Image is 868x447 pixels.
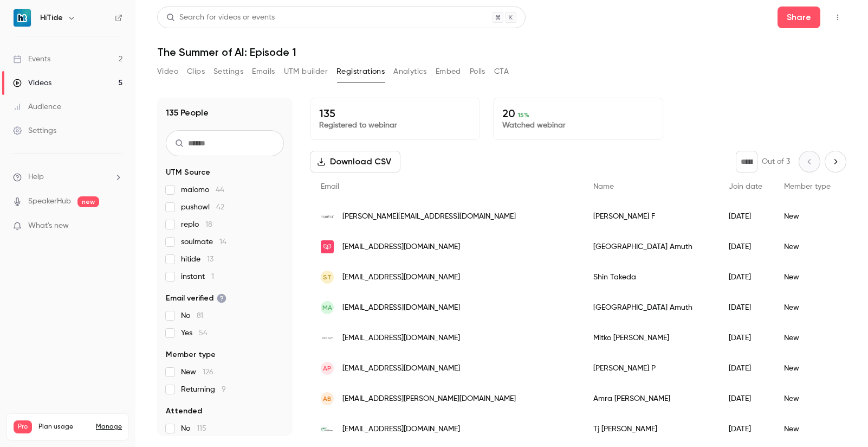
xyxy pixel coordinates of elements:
[13,171,122,183] li: help-dropdown-opener
[28,220,69,232] span: What's new
[773,262,841,292] div: New
[321,423,334,436] img: thenetreturn.com
[784,183,831,190] span: Member type
[342,211,516,222] span: [PERSON_NAME][EMAIL_ADDRESS][DOMAIN_NAME]
[96,423,122,431] a: Manage
[773,353,841,384] div: New
[28,196,71,207] a: SpeakerHub
[582,292,718,323] div: [GEOGRAPHIC_DATA] Amuth
[778,7,820,28] button: Share
[181,254,213,265] span: hitide
[166,12,275,23] div: Search for videos or events
[203,368,213,376] span: 126
[718,414,773,444] div: [DATE]
[342,302,460,314] span: [EMAIL_ADDRESS][DOMAIN_NAME]
[14,420,32,433] span: Pro
[157,46,846,59] h1: The Summer of AI: Episode 1
[319,120,471,131] p: Registered to webinar
[166,106,209,119] h1: 135 People
[773,292,841,323] div: New
[773,414,841,444] div: New
[321,183,339,190] span: Email
[773,232,841,262] div: New
[166,167,210,178] span: UTM Source
[181,310,203,321] span: No
[205,221,212,228] span: 18
[321,331,334,344] img: pampum.com
[582,323,718,353] div: Mitko [PERSON_NAME]
[342,393,516,405] span: [EMAIL_ADDRESS][PERSON_NAME][DOMAIN_NAME]
[197,425,206,432] span: 115
[718,232,773,262] div: [DATE]
[157,63,178,80] button: Video
[336,63,385,80] button: Registrations
[718,323,773,353] div: [DATE]
[77,196,99,207] span: new
[718,201,773,232] div: [DATE]
[829,9,846,26] button: Top Bar Actions
[582,384,718,414] div: Amra [PERSON_NAME]
[773,384,841,414] div: New
[13,125,56,136] div: Settings
[14,9,31,27] img: HiTide
[187,63,205,80] button: Clips
[718,384,773,414] div: [DATE]
[342,363,460,374] span: [EMAIL_ADDRESS][DOMAIN_NAME]
[13,78,51,88] div: Videos
[28,171,44,183] span: Help
[436,63,461,80] button: Embed
[593,183,614,190] span: Name
[181,328,208,339] span: Yes
[470,63,485,80] button: Polls
[13,101,61,112] div: Audience
[718,262,773,292] div: [DATE]
[197,312,203,320] span: 81
[166,406,202,417] span: Attended
[342,241,460,253] span: [EMAIL_ADDRESS][DOMAIN_NAME]
[40,12,63,23] h6: HiTide
[199,329,208,337] span: 54
[323,272,332,282] span: ST
[322,303,332,312] span: MA
[825,151,846,173] button: Next page
[181,384,226,395] span: Returning
[718,353,773,384] div: [DATE]
[582,353,718,384] div: [PERSON_NAME] P
[582,414,718,444] div: Tj [PERSON_NAME]
[762,156,790,167] p: Out of 3
[319,107,471,120] p: 135
[284,63,328,80] button: UTM builder
[342,333,460,344] span: [EMAIL_ADDRESS][DOMAIN_NAME]
[323,394,332,404] span: AB
[13,54,50,65] div: Events
[582,262,718,292] div: Shin Takeda
[211,273,214,280] span: 1
[213,63,243,80] button: Settings
[181,423,206,434] span: No
[582,201,718,232] div: [PERSON_NAME] F
[321,240,334,253] img: pushowl.com
[502,107,654,120] p: 20
[310,151,400,173] button: Download CSV
[494,63,509,80] button: CTA
[181,184,224,195] span: malomo
[773,323,841,353] div: New
[216,203,224,211] span: 42
[342,424,460,435] span: [EMAIL_ADDRESS][DOMAIN_NAME]
[718,292,773,323] div: [DATE]
[393,63,427,80] button: Analytics
[323,363,332,373] span: AP
[166,349,216,360] span: Member type
[342,272,460,283] span: [EMAIL_ADDRESS][DOMAIN_NAME]
[502,120,654,131] p: Watched webinar
[518,111,529,119] span: 15 %
[207,256,213,263] span: 13
[222,386,226,393] span: 9
[181,271,214,282] span: instant
[216,186,224,194] span: 44
[166,293,226,304] span: Email verified
[321,213,334,220] img: mantraband.com
[773,201,841,232] div: New
[181,202,224,213] span: pushowl
[252,63,275,80] button: Emails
